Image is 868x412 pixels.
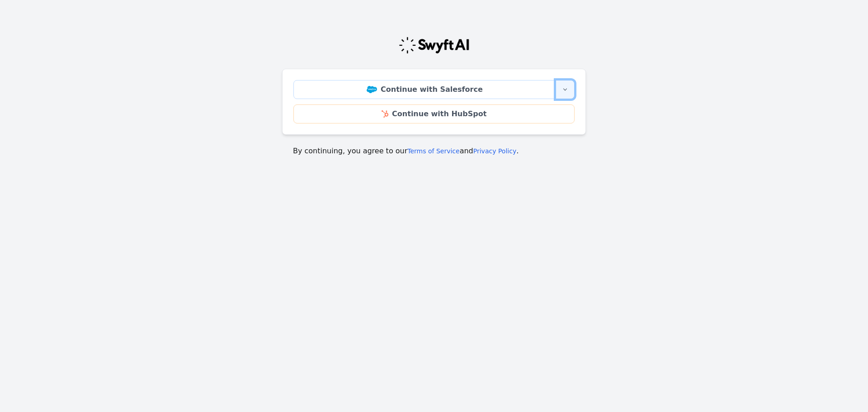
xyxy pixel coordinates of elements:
[367,86,377,93] img: Salesforce
[293,80,556,99] a: Continue with Salesforce
[382,110,388,118] img: HubSpot
[407,147,459,155] a: Terms of Service
[398,36,470,54] img: Swyft Logo
[293,146,575,156] p: By continuing, you agree to our and .
[473,147,516,155] a: Privacy Policy
[293,104,575,123] a: Continue with HubSpot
